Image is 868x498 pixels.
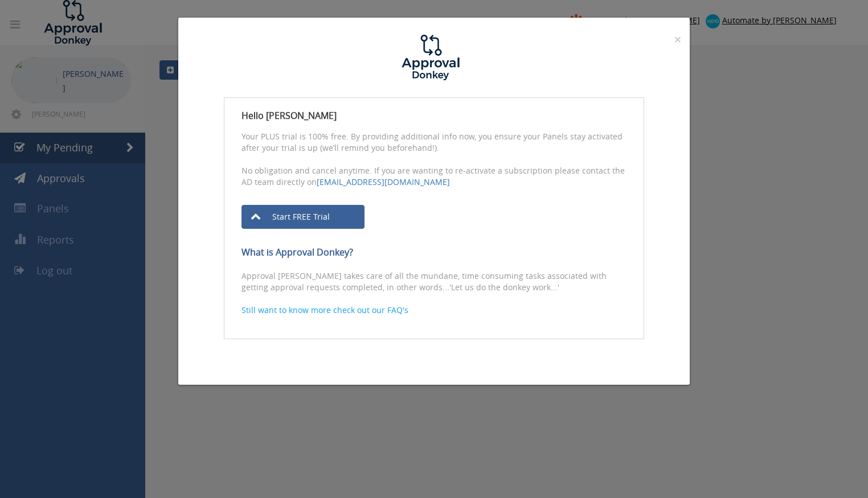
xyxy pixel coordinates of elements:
p: No obligation and cancel anytime. If you are wanting to re-activate a subscription please contact... [241,165,627,188]
p: Approval [PERSON_NAME] takes care of all the mundane, time consuming tasks associated with gettin... [241,270,627,293]
strong: Hello [PERSON_NAME] [241,109,337,122]
span: × [674,31,681,47]
img: logo.jpg [388,35,473,80]
strong: What is Approval Donkey? [241,246,353,258]
p: Your PLUS trial is 100% free. By providing additional info now, you ensure your Panels stay activ... [241,131,627,154]
a: Start FREE Trial [241,205,365,229]
a: Still want to know more check out our FAQ's [241,304,627,316]
a: [EMAIL_ADDRESS][DOMAIN_NAME] [317,176,450,187]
